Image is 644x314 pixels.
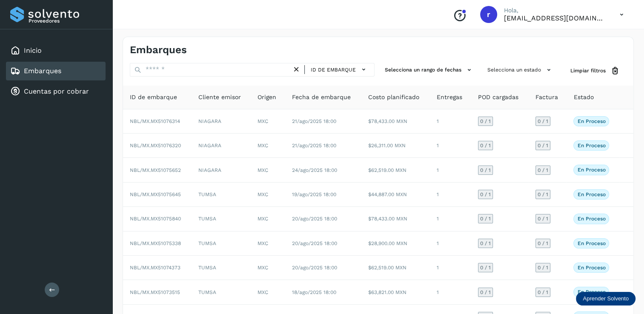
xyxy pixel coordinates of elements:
[292,93,351,102] span: Fecha de embarque
[130,240,181,246] span: NBL/MX.MX51075338
[251,158,285,182] td: MXC
[576,292,635,305] div: Aprender Solvento
[130,216,181,222] span: NBL/MX.MX51075840
[6,82,106,101] div: Cuentas por cobrar
[192,134,251,158] td: NIAGARA
[480,143,491,148] span: 0 / 1
[577,118,605,124] p: En proceso
[538,290,548,295] span: 0 / 1
[430,109,471,134] td: 1
[6,62,106,80] div: Embarques
[480,265,491,270] span: 0 / 1
[251,109,285,134] td: MXC
[6,41,106,60] div: Inicio
[251,183,285,207] td: MXC
[192,280,251,304] td: TUMSA
[437,93,462,102] span: Entregas
[24,46,42,54] a: Inicio
[192,231,251,256] td: TUMSA
[292,216,337,222] span: 20/ago/2025 18:00
[504,14,606,22] p: romanreyes@tumsa.com.mx
[361,207,430,231] td: $78,433.00 MXN
[573,93,593,102] span: Estado
[430,183,471,207] td: 1
[308,63,371,76] button: ID de embarque
[430,280,471,304] td: 1
[478,93,518,102] span: POD cargadas
[361,134,430,158] td: $26,311.00 MXN
[570,67,606,74] span: Limpiar filtros
[538,241,548,246] span: 0 / 1
[251,256,285,280] td: MXC
[480,216,491,221] span: 0 / 1
[130,167,181,173] span: NBL/MX.MX51075652
[480,192,491,197] span: 0 / 1
[130,265,180,271] span: NBL/MX.MX51074373
[538,143,548,148] span: 0 / 1
[251,134,285,158] td: MXC
[192,183,251,207] td: TUMSA
[292,289,336,295] span: 18/ago/2025 18:00
[130,118,180,124] span: NBL/MX.MX51076314
[361,231,430,256] td: $28,900.00 MXN
[198,93,241,102] span: Cliente emisor
[24,67,61,75] a: Embarques
[430,134,471,158] td: 1
[577,240,605,246] p: En proceso
[480,241,491,246] span: 0 / 1
[538,168,548,173] span: 0 / 1
[361,158,430,182] td: $62,519.00 MXN
[538,119,548,124] span: 0 / 1
[251,280,285,304] td: MXC
[577,143,605,148] p: En proceso
[577,289,605,295] p: En proceso
[577,191,605,197] p: En proceso
[130,191,181,197] span: NBL/MX.MX51075645
[292,265,337,271] span: 20/ago/2025 18:00
[292,143,336,148] span: 21/ago/2025 18:00
[430,207,471,231] td: 1
[564,63,627,79] button: Limpiar filtros
[381,63,477,77] button: Selecciona un rango de fechas
[361,256,430,280] td: $62,519.00 MXN
[130,93,177,102] span: ID de embarque
[192,109,251,134] td: NIAGARA
[538,216,548,221] span: 0 / 1
[130,289,180,295] span: NBL/MX.MX51073515
[504,7,606,14] p: Hola,
[361,183,430,207] td: $44,887.00 MXN
[192,158,251,182] td: NIAGARA
[130,143,181,148] span: NBL/MX.MX51076320
[430,231,471,256] td: 1
[24,87,89,95] a: Cuentas por cobrar
[251,207,285,231] td: MXC
[130,44,187,56] h4: Embarques
[480,168,491,173] span: 0 / 1
[583,295,629,302] p: Aprender Solvento
[292,118,336,124] span: 21/ago/2025 18:00
[480,119,491,124] span: 0 / 1
[29,18,102,24] p: Proveedores
[251,231,285,256] td: MXC
[577,216,605,222] p: En proceso
[192,256,251,280] td: TUMSA
[361,280,430,304] td: $63,821.00 MXN
[361,109,430,134] td: $78,433.00 MXN
[538,192,548,197] span: 0 / 1
[311,66,356,74] span: ID de embarque
[292,240,337,246] span: 20/ago/2025 18:00
[538,265,548,270] span: 0 / 1
[192,207,251,231] td: TUMSA
[258,93,276,102] span: Origen
[430,256,471,280] td: 1
[577,167,605,173] p: En proceso
[430,158,471,182] td: 1
[292,191,336,197] span: 19/ago/2025 18:00
[484,63,557,77] button: Selecciona un estado
[368,93,419,102] span: Costo planificado
[480,290,491,295] span: 0 / 1
[535,93,558,102] span: Factura
[292,167,337,173] span: 24/ago/2025 18:00
[577,265,605,271] p: En proceso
